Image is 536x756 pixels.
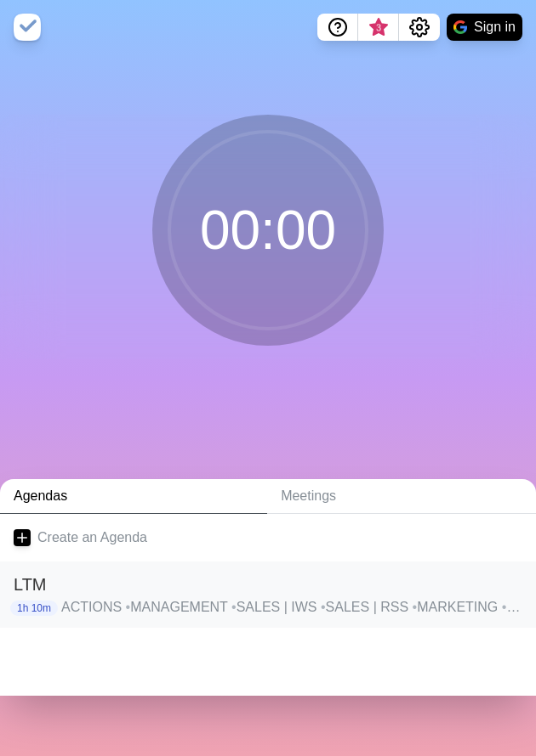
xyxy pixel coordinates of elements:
span: • [413,600,418,614]
h2: LTM [14,572,522,597]
p: 1h 10m [10,601,58,616]
img: timeblocks logo [14,14,41,41]
img: google logo [453,20,467,34]
button: Settings [399,14,440,41]
span: • [321,600,326,614]
span: • [231,600,237,614]
span: • [502,600,521,614]
span: 3 [372,21,385,35]
p: ACTIONS MANAGEMENT SALES | IWS SALES | RSS MARKETING OPERATIONS FINANCE AOB [61,597,522,618]
button: What’s new [358,14,399,41]
span: • [126,600,131,614]
a: Meetings [267,479,536,514]
button: Help [317,14,358,41]
button: Sign in [447,14,522,41]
